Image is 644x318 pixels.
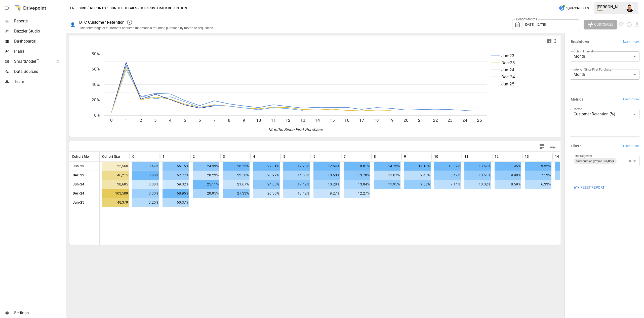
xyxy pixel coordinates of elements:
[594,21,613,28] span: Customize
[316,153,323,160] button: Sort
[72,162,85,171] span: Jun-23
[555,171,582,180] span: 6.88%
[72,198,85,207] span: Jun-25
[434,162,461,171] span: 10.09%
[70,5,86,11] button: Freebird
[515,17,538,22] label: Cohort Months
[268,127,323,132] text: Months Since First Purchase
[102,162,129,171] span: 25,560
[495,154,499,159] span: 12
[120,153,127,160] button: Sort
[14,38,65,44] span: Dashboards
[359,118,364,123] text: 17
[300,118,305,123] text: 13
[14,28,65,34] span: Dazzler Studio
[14,48,65,54] span: Plans
[72,180,85,189] span: Jun-24
[223,171,250,180] span: 23.58%
[464,180,491,189] span: 10.02%
[193,154,195,159] span: 2
[501,53,514,58] text: Jun-23
[154,118,157,123] text: 3
[501,81,514,86] text: Jun-25
[346,153,353,160] button: Sort
[418,118,423,123] text: 21
[389,118,394,123] text: 19
[253,189,280,198] span: 20.35%
[163,198,189,207] span: 60.37%
[344,171,370,180] span: 13.78%
[547,141,558,152] button: Manage Columns
[597,9,623,12] div: Freebird
[404,162,431,171] span: 12.10%
[36,58,39,64] span: ™
[313,180,340,189] span: 10.28%
[223,180,250,189] span: 21.67%
[223,154,225,159] span: 3
[344,189,370,198] span: 12.27%
[225,153,232,160] button: Sort
[283,162,310,171] span: 19.23%
[72,171,85,180] span: Dec-23
[374,118,379,123] text: 18
[283,189,310,198] span: 13.42%
[434,154,438,159] span: 10
[464,154,468,159] span: 11
[283,154,285,159] span: 5
[110,118,113,123] text: 0
[574,158,616,164] span: Subscription (Promo Jun,Dec)
[344,162,370,171] span: 18.81%
[313,189,340,198] span: 9.27%
[404,118,409,123] text: 20
[69,46,560,137] svg: A chart.
[72,154,94,159] span: Cohort Month
[407,153,414,160] button: Sort
[525,180,551,189] span: 6.33%
[70,22,75,27] div: 👤
[570,183,608,192] button: Reset Report
[92,82,100,87] text: 40%
[495,171,521,180] span: 9.98%
[193,189,219,198] span: 20.95%
[72,189,85,198] span: Dec-24
[14,69,65,75] span: Data Sources
[14,18,65,24] span: Reports
[132,198,159,207] span: 3.25%
[525,171,551,180] span: 7.53%
[79,20,125,25] div: DTC Customer Retention
[102,171,129,180] span: 46,215
[434,171,461,180] span: 8.47%
[559,153,567,160] button: Sort
[634,22,640,27] button: Download report
[14,58,51,65] span: SmartModel
[132,189,159,198] span: 3.30%
[87,5,89,11] div: /
[193,171,219,180] span: 20.23%
[374,180,400,189] span: 11.95%
[623,39,639,44] span: Learn more
[566,5,589,11] span: 1,407 Credits
[571,97,583,102] h6: Metrics
[570,51,639,61] div: Month
[223,189,250,198] span: 27.33%
[253,162,280,171] span: 27.81%
[374,162,400,171] span: 14.73%
[92,51,100,56] text: 80%
[14,310,65,316] span: Settings
[597,5,623,9] div: [PERSON_NAME]
[165,153,172,160] button: Sort
[213,118,216,123] text: 7
[626,22,632,27] button: Schedule report
[469,153,476,160] button: Sort
[163,180,189,189] span: 59.32%
[163,189,189,198] span: 68.95%
[286,118,291,123] text: 12
[193,162,219,171] span: 24.33%
[315,118,320,123] text: 14
[477,118,482,123] text: 25
[195,153,202,160] button: Sort
[525,154,529,159] span: 13
[125,118,127,123] text: 1
[163,162,189,171] span: 65.15%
